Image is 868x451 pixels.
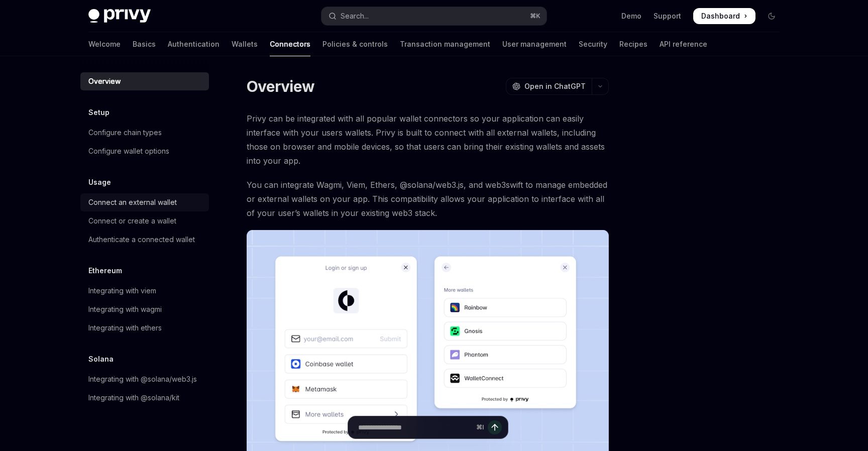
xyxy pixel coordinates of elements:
[247,178,609,220] span: You can integrate Wagmi, Viem, Ethers, @solana/web3.js, and web3swift to manage embedded or exter...
[232,32,258,56] a: Wallets
[80,231,209,249] a: Authenticate a connected wallet
[524,81,586,91] span: Open in ChatGPT
[88,373,197,385] div: Integrating with @solana/web3.js
[530,12,540,20] span: ⌘ K
[88,32,121,56] a: Welcome
[80,193,209,211] a: Connect an external wallet
[400,32,490,56] a: Transaction management
[80,389,209,407] a: Integrating with @solana/kit
[88,285,156,297] div: Integrating with viem
[88,145,169,157] div: Configure wallet options
[88,9,151,23] img: dark logo
[80,370,209,388] a: Integrating with @solana/web3.js
[88,196,177,208] div: Connect an external wallet
[80,319,209,337] a: Integrating with ethers
[488,420,502,434] button: Send message
[88,215,176,227] div: Connect or create a wallet
[321,7,547,25] button: Open search
[358,416,472,438] input: Ask a question...
[701,11,740,21] span: Dashboard
[322,32,388,56] a: Policies & controls
[80,72,209,90] a: Overview
[88,127,162,139] div: Configure chain types
[621,11,641,21] a: Demo
[660,32,707,56] a: API reference
[80,124,209,142] a: Configure chain types
[247,77,314,95] h1: Overview
[80,282,209,300] a: Integrating with viem
[579,32,607,56] a: Security
[88,75,121,87] div: Overview
[654,11,681,21] a: Support
[88,322,162,334] div: Integrating with ethers
[341,10,369,22] div: Search...
[80,142,209,160] a: Configure wallet options
[88,303,162,315] div: Integrating with wagmi
[247,111,609,168] span: Privy can be integrated with all popular wallet connectors so your application can easily interfa...
[506,78,592,95] button: Open in ChatGPT
[270,32,310,56] a: Connectors
[88,176,111,188] h5: Usage
[80,300,209,318] a: Integrating with wagmi
[764,8,780,24] button: Toggle dark mode
[693,8,755,24] a: Dashboard
[168,32,220,56] a: Authentication
[133,32,156,56] a: Basics
[88,265,122,277] h5: Ethereum
[88,392,179,404] div: Integrating with @solana/kit
[80,212,209,230] a: Connect or create a wallet
[619,32,647,56] a: Recipes
[88,106,110,119] h5: Setup
[88,234,195,246] div: Authenticate a connected wallet
[88,353,114,365] h5: Solana
[502,32,567,56] a: User management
